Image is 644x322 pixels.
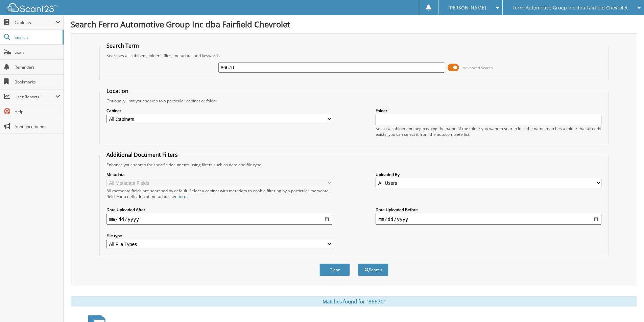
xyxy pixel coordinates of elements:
span: Ferro Automotive Group Inc dba Fairfield Chevrolet [512,6,628,10]
img: scan123-logo-white.svg [7,3,57,12]
button: Search [358,264,388,276]
span: Help [15,109,60,115]
legend: Additional Document Filters [103,151,181,158]
button: Clear [319,264,350,276]
div: All metadata fields are searched by default. Select a cabinet with metadata to enable filtering b... [106,188,332,199]
div: Matches found for "86670" [71,296,637,306]
span: Search [15,34,59,40]
div: Enhance your search for specific documents using filters such as date and file type. [103,162,605,168]
span: Announcements [15,124,60,129]
label: Metadata [106,172,332,177]
h1: Search Ferro Automotive Group Inc dba Fairfield Chevrolet [71,19,637,30]
span: Scan [15,49,60,55]
span: User Reports [15,94,55,100]
span: Cabinets [15,20,55,25]
div: Select a cabinet and begin typing the name of the folder you want to search in. If the name match... [376,126,601,137]
label: Cabinet [106,108,332,114]
legend: Search Term [103,42,142,49]
legend: Location [103,87,132,95]
div: Optionally limit your search to a particular cabinet or folder [103,98,605,104]
input: end [376,214,601,225]
span: Advanced Search [463,65,493,70]
div: Searches all cabinets, folders, files, metadata, and keywords [103,53,605,58]
label: Date Uploaded Before [376,207,601,213]
label: Date Uploaded After [106,207,332,213]
span: Bookmarks [15,79,60,85]
input: start [106,214,332,225]
span: [PERSON_NAME] [448,6,486,10]
label: File type [106,233,332,239]
label: Uploaded By [376,172,601,177]
span: Reminders [15,64,60,70]
label: Folder [376,108,601,114]
a: here [177,194,186,199]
